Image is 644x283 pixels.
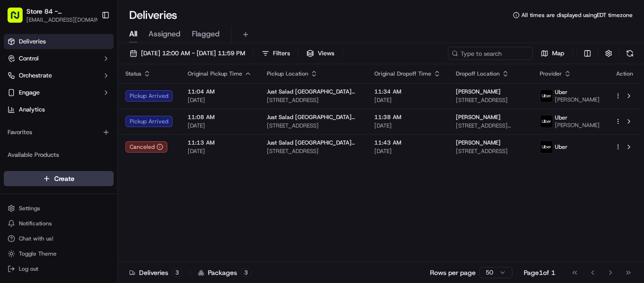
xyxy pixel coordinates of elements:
[374,96,441,104] span: [DATE]
[141,49,245,58] span: [DATE] 12:00 AM - [DATE] 11:59 PM
[19,88,40,97] span: Engage
[374,88,441,95] span: 11:34 AM
[4,171,114,186] button: Create
[540,141,553,153] img: uber-new-logo.jpeg
[129,28,137,40] span: All
[456,139,501,146] span: [PERSON_NAME]
[188,70,242,77] span: Original Pickup Time
[456,96,525,104] span: [STREET_ADDRESS]
[267,70,308,77] span: Pickup Location
[267,122,359,129] span: [STREET_ADDRESS]
[456,122,525,129] span: [STREET_ADDRESS][PERSON_NAME]
[4,147,114,163] div: Available Products
[555,96,600,103] span: [PERSON_NAME]
[19,71,52,80] span: Orchestrate
[267,147,359,155] span: [STREET_ADDRESS]
[555,88,568,96] span: Uber
[241,268,251,277] div: 3
[125,141,167,153] button: Canceled
[125,70,141,77] span: Status
[26,16,107,24] button: [EMAIL_ADDRESS][DOMAIN_NAME]
[456,113,501,121] span: [PERSON_NAME]
[192,28,220,40] span: Flagged
[4,202,114,215] button: Settings
[521,11,633,19] span: All times are displayed using EDT timezone
[19,220,52,227] span: Notifications
[267,113,359,121] span: Just Salad [GEOGRAPHIC_DATA] ([GEOGRAPHIC_DATA])
[456,70,500,77] span: Dropoff Location
[537,47,569,60] button: Map
[267,139,359,146] span: Just Salad [GEOGRAPHIC_DATA] ([GEOGRAPHIC_DATA])
[257,47,294,60] button: Filters
[430,268,476,277] p: Rows per page
[19,105,45,114] span: Analytics
[129,8,177,23] h1: Deliveries
[129,268,182,277] div: Deliveries
[188,139,252,146] span: 11:13 AM
[4,247,114,260] button: Toggle Theme
[125,47,249,60] button: [DATE] 12:00 AM - [DATE] 11:59 PM
[374,147,441,155] span: [DATE]
[302,47,339,60] button: Views
[448,47,533,60] input: Type to search
[267,88,359,95] span: Just Salad [GEOGRAPHIC_DATA] ([GEOGRAPHIC_DATA])
[4,217,114,230] button: Notifications
[4,232,114,245] button: Chat with us!
[198,268,251,277] div: Packages
[4,4,98,26] button: Store 84 - [GEOGRAPHIC_DATA] ([GEOGRAPHIC_DATA]) (Just Salad)[EMAIL_ADDRESS][DOMAIN_NAME]
[4,34,114,49] a: Deliveries
[19,250,57,257] span: Toggle Theme
[4,85,114,100] button: Engage
[19,205,40,212] span: Settings
[188,88,252,95] span: 11:04 AM
[524,268,555,277] div: Page 1 of 1
[19,265,38,273] span: Log out
[555,143,568,151] span: Uber
[188,96,252,104] span: [DATE]
[4,102,114,117] a: Analytics
[615,70,635,77] div: Action
[623,47,636,60] button: Refresh
[172,268,182,277] div: 3
[374,70,431,77] span: Original Dropoff Time
[54,174,74,183] span: Create
[19,37,46,46] span: Deliveries
[456,147,525,155] span: [STREET_ADDRESS]
[267,96,359,104] span: [STREET_ADDRESS]
[188,147,252,155] span: [DATE]
[4,51,114,66] button: Control
[540,90,553,102] img: uber-new-logo.jpeg
[4,68,114,83] button: Orchestrate
[4,125,114,140] div: Favorites
[555,121,600,129] span: [PERSON_NAME]
[374,139,441,146] span: 11:43 AM
[318,49,334,58] span: Views
[374,122,441,129] span: [DATE]
[456,88,501,95] span: [PERSON_NAME]
[552,49,564,58] span: Map
[19,235,53,242] span: Chat with us!
[26,7,96,16] button: Store 84 - [GEOGRAPHIC_DATA] ([GEOGRAPHIC_DATA]) (Just Salad)
[540,70,562,77] span: Provider
[540,115,553,128] img: uber-new-logo.jpeg
[273,49,290,58] span: Filters
[4,262,114,275] button: Log out
[149,28,181,40] span: Assigned
[555,114,568,121] span: Uber
[188,113,252,121] span: 11:08 AM
[374,113,441,121] span: 11:38 AM
[188,122,252,129] span: [DATE]
[19,54,39,63] span: Control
